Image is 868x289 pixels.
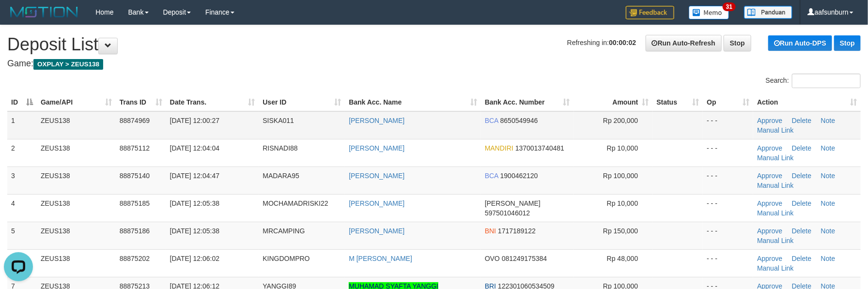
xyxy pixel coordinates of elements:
td: 3 [7,167,37,194]
span: [DATE] 12:04:47 [170,172,219,180]
a: [PERSON_NAME] [349,199,404,207]
span: 88875202 [120,255,150,262]
span: Rp 200,000 [603,117,638,124]
a: Approve [757,172,782,180]
span: Refreshing in: [567,39,636,46]
th: ID: activate to sort column descending [7,93,37,111]
span: Copy 081249175384 to clipboard [502,255,547,262]
h4: Game: [7,59,861,69]
a: Manual Link [757,154,794,162]
a: Delete [792,199,811,207]
span: KINGDOMPRO [263,255,310,262]
span: 31 [723,2,736,11]
a: Delete [792,144,811,152]
span: BCA [485,172,498,180]
a: Manual Link [757,126,794,134]
a: Manual Link [757,237,794,244]
span: Rp 48,000 [607,255,638,262]
span: RISNADI88 [263,144,297,152]
th: Bank Acc. Number: activate to sort column ascending [481,93,574,111]
span: OXPLAY > ZEUS138 [33,59,103,70]
span: Rp 150,000 [603,227,638,235]
span: MRCAMPING [263,227,305,235]
th: Game/API: activate to sort column ascending [37,93,116,111]
button: Open LiveChat chat widget [4,4,33,33]
span: Copy 1370013740481 to clipboard [515,144,564,152]
img: Button%20Memo.svg [689,6,729,19]
label: Search: [766,74,861,88]
td: 2 [7,139,37,167]
span: Copy 1717189122 to clipboard [498,227,536,235]
a: Run Auto-Refresh [646,35,722,51]
a: Approve [757,227,782,235]
a: [PERSON_NAME] [349,117,404,124]
span: 88875112 [120,144,150,152]
td: 4 [7,194,37,222]
td: ZEUS138 [37,139,116,167]
th: Action: activate to sort column ascending [753,93,861,111]
th: Trans ID: activate to sort column ascending [116,93,166,111]
a: Delete [792,117,811,124]
a: Delete [792,172,811,180]
a: Stop [724,35,751,51]
td: - - - [703,139,753,167]
td: ZEUS138 [37,167,116,194]
span: [DATE] 12:00:27 [170,117,219,124]
span: MANDIRI [485,144,513,152]
span: 88875186 [120,227,150,235]
td: - - - [703,222,753,249]
span: [DATE] 12:04:04 [170,144,219,152]
a: Note [821,172,836,180]
input: Search: [792,74,861,88]
td: ZEUS138 [37,111,116,139]
a: Note [821,227,836,235]
span: OVO [485,255,500,262]
a: Note [821,144,836,152]
th: Op: activate to sort column ascending [703,93,753,111]
span: Copy 8650549946 to clipboard [500,117,538,124]
a: Approve [757,117,782,124]
span: Copy 597501046012 to clipboard [485,209,530,217]
img: MOTION_logo.png [7,5,81,19]
span: Rp 10,000 [607,199,638,207]
img: panduan.png [744,6,792,19]
td: - - - [703,167,753,194]
a: Approve [757,144,782,152]
a: Stop [834,35,861,51]
span: [DATE] 12:05:38 [170,199,219,207]
td: - - - [703,194,753,222]
span: [DATE] 12:05:38 [170,227,219,235]
td: 1 [7,111,37,139]
th: Date Trans.: activate to sort column ascending [166,93,259,111]
a: Delete [792,227,811,235]
span: Rp 100,000 [603,172,638,180]
td: ZEUS138 [37,222,116,249]
th: Amount: activate to sort column ascending [574,93,653,111]
span: [DATE] 12:06:02 [170,255,219,262]
a: M [PERSON_NAME] [349,255,412,262]
a: Note [821,199,836,207]
span: MADARA95 [263,172,299,180]
span: 88875140 [120,172,150,180]
strong: 00:00:02 [609,39,636,46]
span: BCA [485,117,498,124]
a: [PERSON_NAME] [349,144,404,152]
a: Approve [757,199,782,207]
td: - - - [703,111,753,139]
th: Bank Acc. Name: activate to sort column ascending [345,93,481,111]
a: Manual Link [757,182,794,189]
td: ZEUS138 [37,249,116,277]
h1: Deposit List [7,35,861,54]
a: Approve [757,255,782,262]
span: 88875185 [120,199,150,207]
a: Note [821,255,836,262]
span: 88874969 [120,117,150,124]
span: BNI [485,227,496,235]
th: Status: activate to sort column ascending [653,93,703,111]
span: [PERSON_NAME] [485,199,541,207]
td: ZEUS138 [37,194,116,222]
a: Delete [792,255,811,262]
th: User ID: activate to sort column ascending [259,93,345,111]
td: - - - [703,249,753,277]
a: Manual Link [757,264,794,272]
